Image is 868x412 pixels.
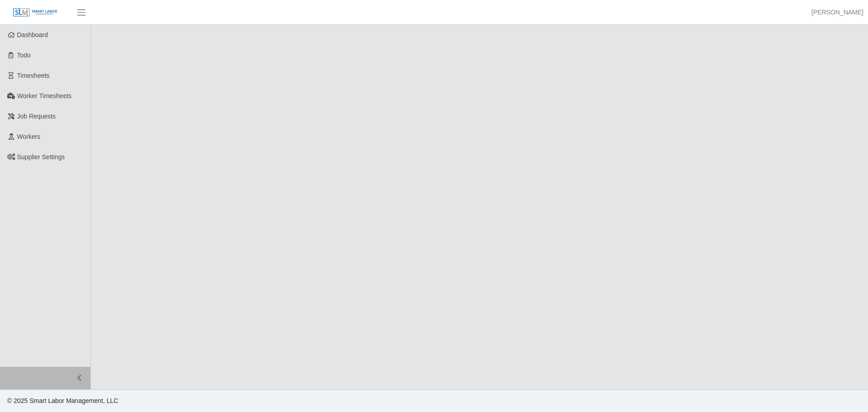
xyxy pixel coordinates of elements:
[17,113,56,120] span: Job Requests
[13,8,58,18] img: SLM Logo
[17,153,65,161] span: Supplier Settings
[7,397,118,404] span: © 2025 Smart Labor Management, LLC
[17,52,31,59] span: Todo
[811,8,863,17] a: [PERSON_NAME]
[17,133,41,140] span: Workers
[17,31,48,38] span: Dashboard
[17,72,50,79] span: Timesheets
[17,92,71,99] span: Worker Timesheets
